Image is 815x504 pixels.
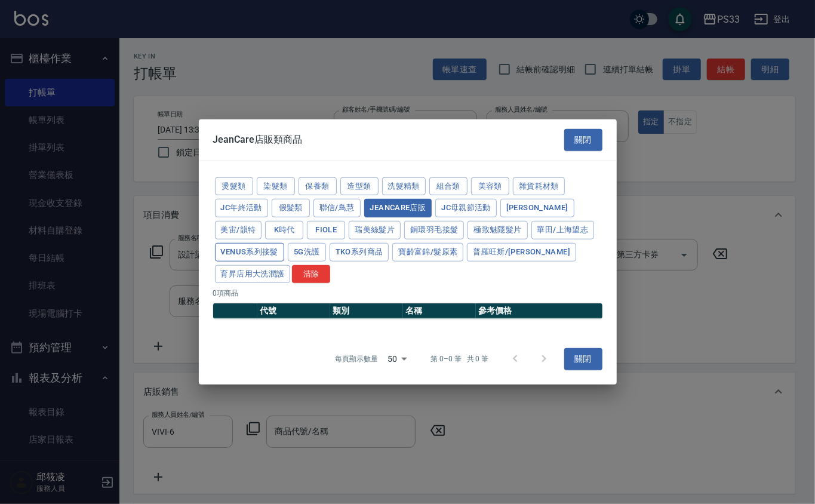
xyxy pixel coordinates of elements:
button: 寶齡富錦/髮原素 [392,243,463,262]
button: 美容類 [471,177,509,195]
button: 保養類 [299,177,337,195]
button: 清除 [292,265,330,283]
button: 銅環羽毛接髮 [404,221,464,239]
span: JeanCare店販類商品 [213,134,302,146]
div: 50 [383,343,411,375]
p: 第 0–0 筆 共 0 筆 [430,354,488,364]
button: JC年終活動 [215,199,268,217]
button: Venus系列接髮 [215,243,284,262]
button: JC母親節活動 [435,199,497,217]
button: 育昇店用大洗潤護 [215,265,291,283]
button: 染髮類 [257,177,295,195]
button: 組合類 [429,177,468,195]
th: 參考價格 [476,303,602,319]
button: 燙髮類 [215,177,253,195]
th: 代號 [257,303,330,319]
button: 洗髮精類 [382,177,426,195]
button: 關閉 [564,348,602,370]
button: FIOLE [307,221,345,239]
button: 普羅旺斯/[PERSON_NAME] [467,243,576,262]
button: 5G洗護 [288,243,326,262]
button: 美宙/韻特 [215,221,262,239]
button: [PERSON_NAME] [500,199,574,217]
button: K時代 [265,221,303,239]
button: 關閉 [564,129,602,151]
button: 極致魅隱髮片 [468,221,527,239]
p: 每頁顯示數量 [335,354,378,364]
button: 聯信/鳥慧 [313,199,361,217]
button: 瑞美絲髮片 [349,221,401,239]
button: TKO系列商品 [330,243,389,262]
button: 華田/上海望志 [531,221,595,239]
th: 類別 [330,303,403,319]
button: 造型類 [340,177,379,195]
p: 0 項商品 [213,288,602,299]
th: 名稱 [403,303,476,319]
button: JeanCare店販 [364,199,432,217]
button: 假髮類 [272,199,310,217]
button: 雜貨耗材類 [513,177,565,195]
